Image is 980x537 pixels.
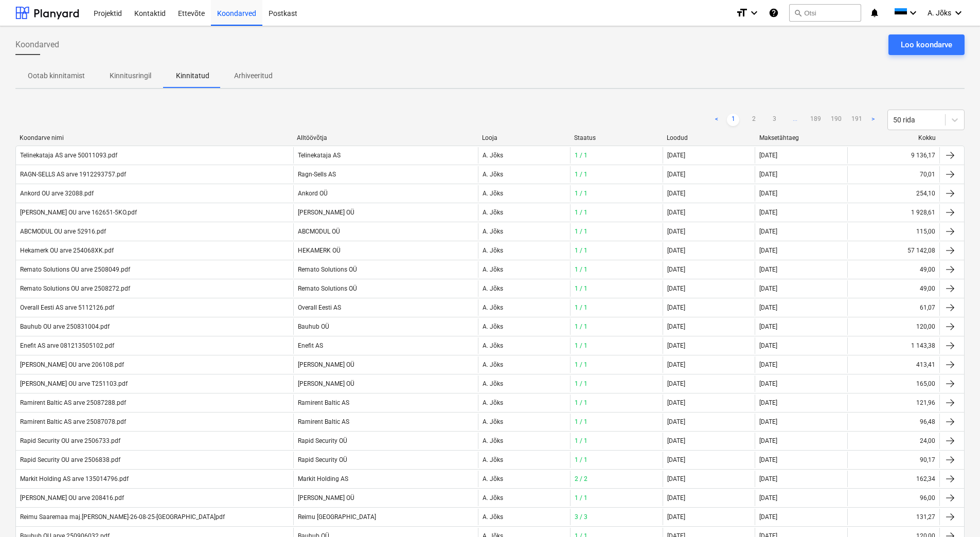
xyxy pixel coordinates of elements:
a: Page 191 [850,114,863,126]
div: [DATE] [667,418,685,425]
div: [DATE] [667,437,685,444]
div: [DATE] [667,285,685,292]
div: A. Jõks [478,166,571,183]
div: [DATE] [755,242,847,259]
div: [DATE] [755,490,847,506]
div: [DATE] [755,299,847,316]
div: Rapid Security OÜ [293,452,478,468]
div: 115,00 [916,228,935,235]
div: Bauhub OÜ [293,318,478,335]
div: 165,00 [916,380,935,387]
div: [DATE] [755,471,847,487]
a: Page 2 [747,114,760,126]
div: A. Jõks [478,242,571,259]
div: Telinekataja AS [293,147,478,164]
div: [PERSON_NAME] OU arve 208416.pdf [20,494,124,502]
div: 24,00 [920,437,935,444]
div: A. Jõks [478,185,571,202]
div: [DATE] [667,342,685,349]
div: [DATE] [667,513,685,521]
div: [DATE] [667,266,685,273]
div: Ramirent Baltic AS [293,414,478,430]
a: Previous page [710,114,723,126]
div: A. Jõks [478,223,571,240]
div: [DATE] [755,509,847,525]
div: Markit Holding AS [293,471,478,487]
div: [DATE] [755,356,847,373]
div: [DATE] [667,456,685,463]
div: 1 928,61 [911,209,935,216]
div: Koondarve nimi [20,134,289,141]
span: 1 / 1 [575,209,587,216]
div: Staatus [574,134,658,141]
div: Looja [482,134,566,141]
span: 1 / 1 [575,361,587,368]
div: A. Jõks [478,280,571,297]
div: [DATE] [755,433,847,449]
div: [PERSON_NAME] OÜ [293,204,478,221]
span: 1 / 1 [575,342,587,349]
div: Telinekataja AS arve 50011093.pdf [20,152,117,159]
div: 9 136,17 [911,152,935,159]
div: Overall Eesti AS arve 5112126.pdf [20,304,114,311]
div: A. Jõks [478,433,571,449]
div: [DATE] [755,452,847,468]
div: [DATE] [667,304,685,311]
div: A. Jõks [478,414,571,430]
i: keyboard_arrow_down [907,7,919,19]
p: Kinnitusringil [110,70,151,81]
div: Rapid Security OU arve 2506838.pdf [20,456,120,463]
div: Enefit AS [293,337,478,354]
div: 162,34 [916,475,935,482]
div: Ramirent Baltic AS [293,395,478,411]
div: [DATE] [667,323,685,330]
div: 131,27 [916,513,935,521]
a: Page 1 is your current page [727,114,739,126]
div: ABCMODUL OU arve 52916.pdf [20,228,106,235]
div: [DATE] [755,318,847,335]
div: A. Jõks [478,356,571,373]
div: Rapid Security OÜ [293,433,478,449]
div: A. Jõks [478,509,571,525]
div: ABCMODUL OÜ [293,223,478,240]
div: A. Jõks [478,452,571,468]
span: 3 / 3 [575,513,587,521]
div: Loo koondarve [901,38,952,51]
div: 413,41 [916,361,935,368]
a: Next page [867,114,879,126]
div: Rapid Security OU arve 2506733.pdf [20,437,120,444]
i: notifications [869,7,880,19]
i: keyboard_arrow_down [748,7,760,19]
span: 1 / 1 [575,399,587,406]
i: keyboard_arrow_down [952,7,965,19]
span: 1 / 1 [575,190,587,197]
span: 1 / 1 [575,304,587,311]
div: Ankord OÜ [293,185,478,202]
span: search [794,9,802,17]
i: Abikeskus [769,7,779,19]
div: 121,96 [916,399,935,406]
div: Ragn-Sells AS [293,166,478,183]
div: Ankord OU arve 32088.pdf [20,190,94,197]
div: A. Jõks [478,299,571,316]
div: [DATE] [667,152,685,159]
div: Chat Widget [929,488,980,537]
div: [DATE] [667,247,685,254]
span: 1 / 1 [575,266,587,273]
div: Overall Eesti AS [293,299,478,316]
div: 49,00 [920,266,935,273]
div: [PERSON_NAME] OU arve 206108.pdf [20,361,124,368]
div: Markit Holding AS arve 135014796.pdf [20,475,129,482]
div: 254,10 [916,190,935,197]
div: A. Jõks [478,147,571,164]
div: [PERSON_NAME] OU arve 162651-5KO.pdf [20,209,137,216]
div: [PERSON_NAME] OU arve T251103.pdf [20,380,128,387]
div: [DATE] [755,147,847,164]
span: 1 / 1 [575,247,587,254]
span: Koondarved [15,39,59,51]
div: 57 142,08 [907,247,935,254]
p: Kinnitatud [176,70,209,81]
div: [DATE] [755,261,847,278]
div: [DATE] [755,414,847,430]
div: [PERSON_NAME] OÜ [293,375,478,392]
